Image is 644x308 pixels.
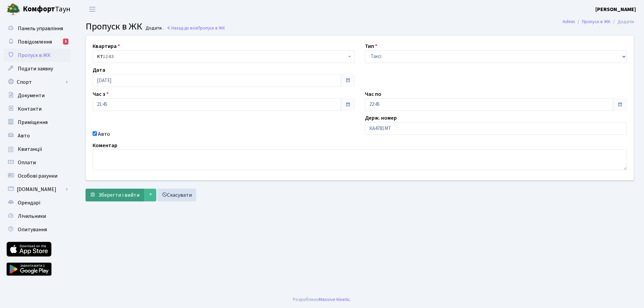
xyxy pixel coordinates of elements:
[18,92,45,99] span: Документи
[3,116,70,129] a: Приміщення
[3,102,70,116] a: Контакти
[144,25,164,31] small: Додати .
[18,25,63,32] span: Панель управління
[552,15,644,29] nav: breadcrumb
[3,129,70,142] a: Авто
[84,4,101,15] button: Переключити навігацію
[97,53,103,60] b: КТ
[3,209,70,223] a: Лічильники
[595,6,636,13] b: [PERSON_NAME]
[18,132,30,139] span: Авто
[18,52,51,59] span: Пропуск в ЖК
[93,42,120,50] label: Квартира
[3,49,70,62] a: Пропуск в ЖК
[198,25,225,31] span: Пропуск в ЖК
[63,39,68,45] div: 5
[93,141,117,149] label: Коментар
[98,191,140,199] span: Зберегти і вийти
[365,122,627,135] input: AA0001AA
[18,105,42,113] span: Контакти
[23,4,70,15] span: Таун
[18,212,46,220] span: Лічильники
[23,4,55,14] b: Комфорт
[18,119,48,126] span: Приміщення
[86,189,144,201] button: Зберегти і вийти
[3,169,70,183] a: Особові рахунки
[7,3,20,16] img: logo.png
[98,130,110,138] label: Авто
[3,22,70,35] a: Панель управління
[18,65,53,72] span: Подати заявку
[3,62,70,75] a: Подати заявку
[97,53,346,60] span: <b>КТ</b>&nbsp;&nbsp;&nbsp;&nbsp;12-83
[93,50,355,63] span: <b>КТ</b>&nbsp;&nbsp;&nbsp;&nbsp;12-83
[365,42,377,50] label: Тип
[18,159,36,166] span: Оплати
[86,20,142,33] span: Пропуск в ЖК
[18,172,57,180] span: Особові рахунки
[3,35,70,49] a: Повідомлення5
[610,18,634,25] li: Додати
[595,5,636,13] a: [PERSON_NAME]
[3,75,70,89] a: Спорт
[18,38,52,46] span: Повідомлення
[18,199,40,206] span: Орендарі
[3,89,70,102] a: Документи
[319,296,350,303] a: Massive Kinetic
[582,18,610,25] a: Пропуск в ЖК
[167,25,225,31] a: Назад до всіхПропуск в ЖК
[18,145,42,153] span: Квитанції
[3,196,70,209] a: Орендарі
[18,226,47,233] span: Опитування
[3,223,70,236] a: Опитування
[93,90,109,98] label: Час з
[157,189,196,201] a: Скасувати
[365,114,397,122] label: Держ. номер
[293,296,351,303] div: Розроблено .
[93,66,105,74] label: Дата
[365,90,381,98] label: Час по
[562,18,575,25] a: Admin
[3,156,70,169] a: Оплати
[3,142,70,156] a: Квитанції
[3,183,70,196] a: [DOMAIN_NAME]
